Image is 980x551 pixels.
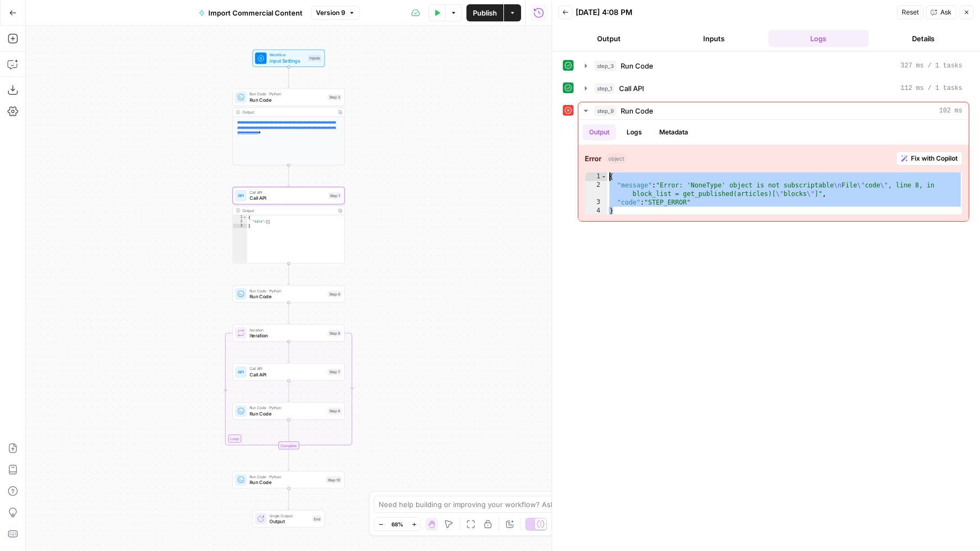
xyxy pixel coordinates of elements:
[559,30,659,47] button: Output
[250,194,326,202] span: Call API
[278,441,299,449] div: Complete
[619,83,644,94] span: Call API
[328,192,341,199] div: Step 1
[243,215,246,220] span: Toggle code folding, rows 1 through 3
[233,224,247,228] div: 3
[328,369,342,375] div: Step 7
[250,473,323,479] span: Run Code · Python
[896,152,962,165] button: Fix with Copilot
[311,6,360,20] button: Version 9
[473,7,497,18] span: Publish
[768,30,869,47] button: Logs
[606,154,627,163] span: object
[873,30,974,47] button: Details
[250,479,323,486] span: Run Code
[926,5,956,19] button: Ask
[601,172,607,181] span: Toggle code folding, rows 1 through 4
[250,190,326,195] span: Call API
[653,124,695,140] button: Metadata
[585,181,607,198] div: 2
[250,327,325,333] span: Iteration
[594,61,616,71] span: step_3
[232,324,344,342] div: LoopIterationIterationStep 8
[897,5,924,19] button: Reset
[621,105,653,116] span: Run Code
[269,512,309,518] span: Single Output
[940,7,952,17] span: Ask
[901,61,962,71] span: 327 ms / 1 tasks
[901,84,962,93] span: 112 ms / 1 tasks
[232,441,344,449] div: Complete
[308,55,321,62] div: Inputs
[250,293,325,300] span: Run Code
[288,165,290,186] g: Edge from step_3 to step_1
[288,263,290,285] g: Edge from step_1 to step_9
[232,285,344,303] div: Run Code · PythonRun CodeStep 9
[578,120,969,221] div: 102 ms
[578,57,969,74] button: 327 ms / 1 tasks
[288,380,290,402] g: Edge from step_7 to step_6
[594,105,616,116] span: step_9
[328,330,342,336] div: Step 8
[232,471,344,488] div: Run Code · PythonRun CodeStep 10
[585,207,607,215] div: 4
[233,215,247,220] div: 1
[911,154,958,163] span: Fix with Copilot
[269,57,305,65] span: Input Settings
[466,4,503,21] button: Publish
[328,408,342,414] div: Step 6
[288,342,290,363] g: Edge from step_8 to step_7
[250,91,325,97] span: Run Code · Python
[208,7,303,18] span: Import Commercial Content
[939,106,962,116] span: 102 ms
[232,50,344,67] div: WorkflowInput SettingsInputs
[250,371,325,379] span: Call API
[243,208,334,214] div: Output
[232,187,344,263] div: Call APICall APIStep 1Output{ "data":[]}
[269,52,305,58] span: Workflow
[594,83,615,94] span: step_1
[312,516,322,522] div: End
[288,488,290,510] g: Edge from step_10 to end
[585,172,607,181] div: 1
[232,510,344,527] div: Single OutputOutputEnd
[620,124,649,140] button: Logs
[232,402,344,419] div: Run Code · PythonRun CodeStep 6
[578,102,969,119] button: 102 ms
[583,124,616,140] button: Output
[233,220,247,224] div: 2
[192,4,309,21] button: Import Commercial Content
[250,288,325,293] span: Run Code · Python
[316,8,345,18] span: Version 9
[250,332,325,339] span: Iteration
[585,153,601,164] strong: Error
[621,61,653,71] span: Run Code
[288,303,290,324] g: Edge from step_9 to step_8
[232,364,344,381] div: Call APICall APIStep 7
[585,198,607,207] div: 3
[902,7,919,17] span: Reset
[326,477,341,483] div: Step 10
[328,291,342,297] div: Step 9
[250,405,325,411] span: Run Code · Python
[391,520,403,529] span: 68%
[250,96,325,104] span: Run Code
[288,449,290,471] g: Edge from step_8-iteration-end to step_10
[328,94,342,101] div: Step 3
[288,66,290,88] g: Edge from start to step_3
[243,109,334,115] div: Output
[269,518,309,525] span: Output
[578,80,969,97] button: 112 ms / 1 tasks
[250,410,325,418] span: Run Code
[250,366,325,372] span: Call API
[664,30,764,47] button: Inputs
